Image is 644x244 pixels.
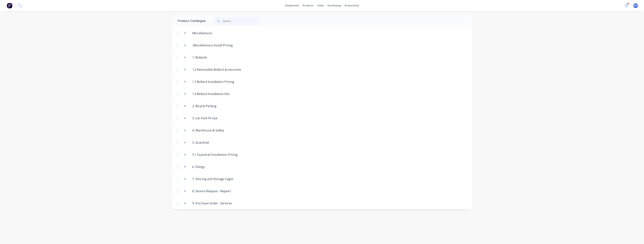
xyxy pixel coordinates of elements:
div: 1. Bollards [189,55,210,60]
div: Product Catalogue [172,15,206,27]
div: .Miscellaneous Install Pricing [189,43,236,47]
div: products [301,3,315,8]
div: sales [315,3,326,8]
div: 7. Fencing and Storage Cages [189,177,236,181]
div: 9. Purchase Order - Services [189,201,235,205]
span: BM [634,4,637,7]
div: 3. Car Park Fit Out [189,116,221,120]
div: 8. Service Request - Repairs [189,189,234,193]
div: productivity [343,3,361,8]
div: 2. Bicycle Parking [189,104,219,108]
div: 1.3 Bollard Installation Pricing [189,79,237,84]
a: dashboard [283,3,301,8]
div: Miscellaneous [189,31,215,35]
img: Factory [7,3,12,8]
div: 6. Fixings [189,165,208,169]
div: 5.1 Guardrail Installation Pricing [189,152,241,157]
div: 5. Guardrail [189,140,212,145]
div: 1.4 Bollard Installation Kits [189,92,233,96]
div: purchasing [326,3,343,8]
input: Search... [223,17,260,25]
div: 4. Warehouse & Safety [189,128,227,133]
div: 1.2 Removable Bollard Accessories [189,67,244,72]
